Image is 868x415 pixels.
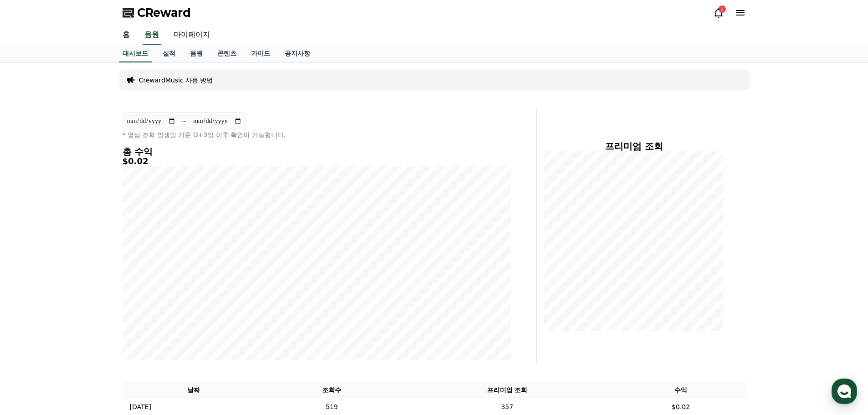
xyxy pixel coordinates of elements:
[277,45,318,62] a: 공지사항
[183,45,210,62] a: 음원
[3,289,60,312] a: 홈
[719,5,726,13] div: 1
[123,382,265,399] th: 날짜
[29,302,34,310] span: 홈
[60,289,118,312] a: 대화
[115,26,137,45] a: 홈
[119,45,152,62] a: 대시보드
[166,26,217,45] a: 마이페이지
[544,141,724,151] h4: 프리미엄 조회
[123,5,191,20] a: CReward
[83,303,94,310] span: 대화
[123,130,511,139] p: * 영상 조회 발생일 기준 D+3일 이후 확인이 가능합니다.
[143,26,161,45] a: 음원
[398,382,616,399] th: 프리미엄 조회
[137,5,191,20] span: CReward
[139,76,213,85] a: CrewardMusic 사용 방법
[141,302,152,310] span: 설정
[713,7,724,18] a: 1
[244,45,277,62] a: 가이드
[265,382,398,399] th: 조회수
[123,157,511,166] h5: $0.02
[616,382,746,399] th: 수익
[210,45,244,62] a: 콘텐츠
[155,45,183,62] a: 실적
[181,116,187,127] p: ~
[123,147,511,157] h4: 총 수익
[130,402,151,412] p: [DATE]
[118,289,175,312] a: 설정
